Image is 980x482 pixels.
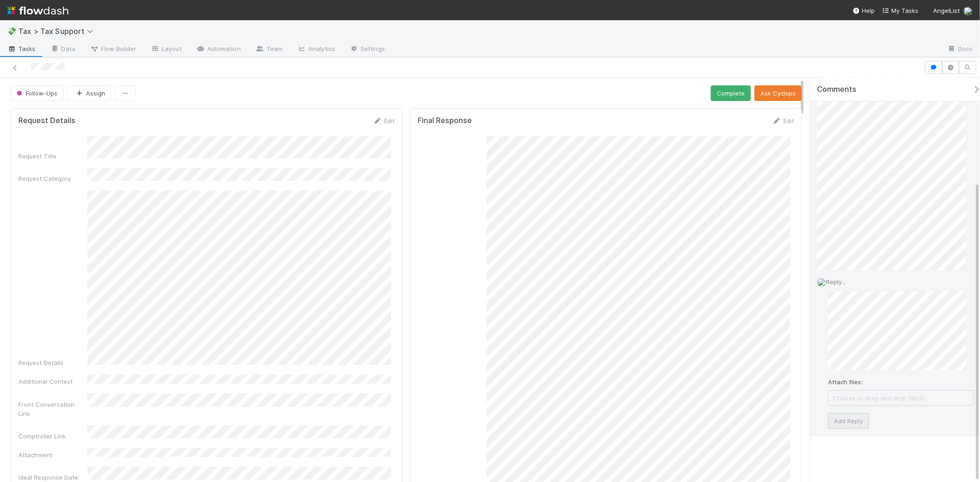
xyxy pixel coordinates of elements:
[418,116,472,125] h5: Final Response
[18,473,87,482] div: Ideal Response Date
[882,6,918,15] a: My Tasks
[11,85,63,101] button: Follow-Ups
[290,42,342,57] a: Analytics
[373,117,395,124] a: Edit
[853,6,875,15] div: Help
[18,116,75,125] h5: Request Details
[189,42,248,57] a: Automation
[18,151,87,161] div: Request Title
[963,6,973,16] img: avatar_66854b90-094e-431f-b713-6ac88429a2b8.png
[7,27,17,35] span: 💸
[7,44,36,53] span: Tasks
[18,27,98,36] span: Tax > Tax Support
[67,85,111,101] button: Assign
[828,413,869,429] button: Add Reply
[7,3,68,18] img: logo-inverted-e16ddd16eac7371096b0.svg
[18,377,87,386] div: Additional Context
[772,117,794,124] a: Edit
[754,85,802,101] button: Ask Cyclops
[342,42,392,57] a: Settings
[828,391,974,405] span: Choose or drag and drop file(s)
[18,432,87,441] div: Comptroller Link
[817,278,826,287] img: avatar_66854b90-094e-431f-b713-6ac88429a2b8.png
[826,278,846,286] span: Reply...
[18,450,87,460] div: Attachment
[248,42,290,57] a: Team
[18,174,87,183] div: Request Category
[18,358,87,367] div: Request Details
[933,7,960,14] span: AngelList
[940,42,980,57] a: Docs
[18,400,87,418] div: Front Conversation Link
[882,7,918,14] span: My Tasks
[828,377,862,387] label: Attach files:
[83,42,143,57] a: Flow Builder
[43,42,83,57] a: Data
[143,42,189,57] a: Layout
[711,85,751,101] button: Complete
[15,90,57,97] span: Follow-Ups
[817,85,856,94] span: Comments
[90,44,136,53] span: Flow Builder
